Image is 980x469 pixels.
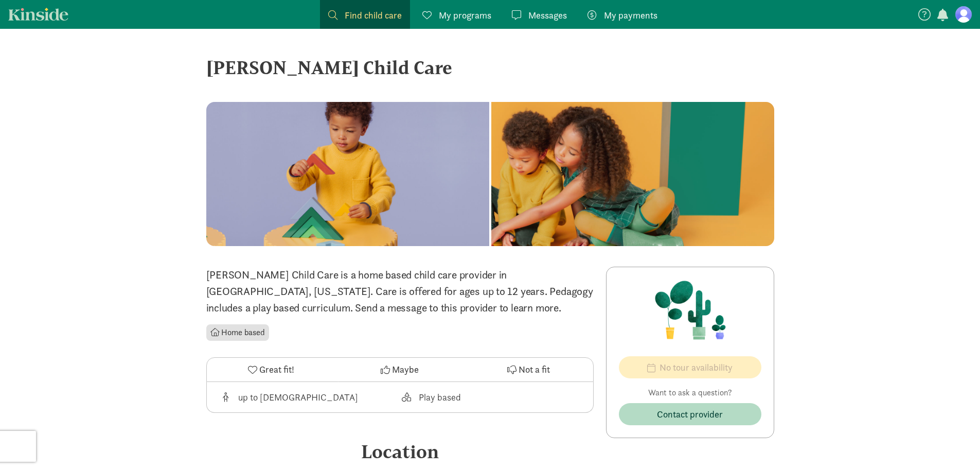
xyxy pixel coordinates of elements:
[206,324,269,341] li: Home based
[660,360,733,374] span: No tour availability
[392,362,419,376] span: Maybe
[657,407,723,421] span: Contact provider
[206,267,594,316] p: [PERSON_NAME] Child Care is a home based child care provider in [GEOGRAPHIC_DATA], [US_STATE]. Ca...
[464,358,593,381] button: Not a fit
[207,358,335,381] button: Great fit!
[439,8,491,22] span: My programs
[619,387,761,399] p: Want to ask a question?
[219,390,400,404] div: Age range for children that this provider cares for
[206,438,594,465] div: Location
[345,8,402,22] span: Find child care
[619,403,761,425] button: Contact provider
[259,362,294,376] span: Great fit!
[419,390,461,404] div: Play based
[206,54,774,81] div: [PERSON_NAME] Child Care
[604,8,657,22] span: My payments
[619,356,761,378] button: No tour availability
[335,358,464,381] button: Maybe
[519,362,550,376] span: Not a fit
[400,390,581,404] div: This provider's education philosophy
[8,8,68,21] a: Kinside
[238,390,358,404] div: up to [DEMOGRAPHIC_DATA]
[528,8,567,22] span: Messages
